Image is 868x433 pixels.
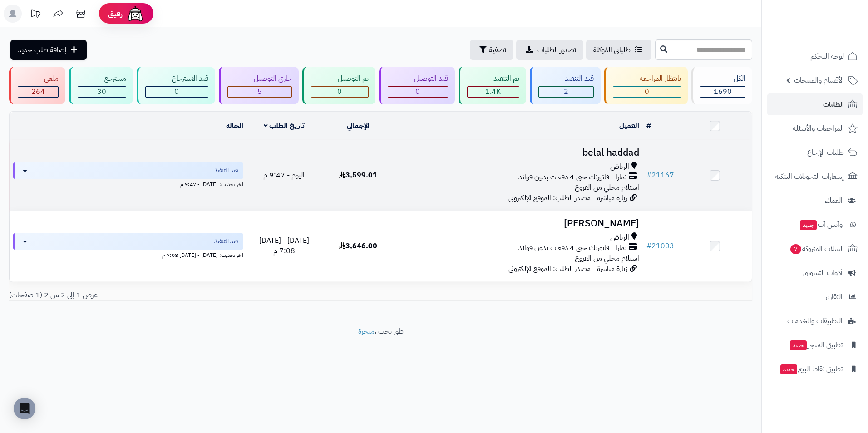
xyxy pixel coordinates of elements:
[145,74,208,84] div: قيد الاسترجاع
[793,122,844,135] span: المراجعات والأسئلة
[518,243,626,253] span: تمارا - فاتورتك حتى 4 دفعات بدون فوائد
[794,74,844,87] span: الأقسام والمنتجات
[24,5,47,25] a: تحديثات المنصة
[790,340,807,350] span: جديد
[214,237,238,246] span: قيد التنفيذ
[714,86,732,97] span: 1690
[214,166,238,175] span: قيد التنفيذ
[646,170,651,181] span: #
[257,86,262,97] span: 5
[646,241,651,251] span: #
[613,74,681,84] div: بانتظار المراجعة
[13,250,243,259] div: اخر تحديث: [DATE] - [DATE] 7:08 م
[263,170,305,181] span: اليوم - 9:47 م
[489,44,506,55] span: تصفية
[646,120,651,131] a: #
[67,67,134,104] a: مسترجع 30
[787,315,843,327] span: التطبيقات والخدمات
[767,286,863,308] a: التقارير
[767,93,863,115] a: الطلبات
[358,326,375,337] a: متجرة
[18,87,58,97] div: 264
[619,120,639,131] a: العميل
[508,263,627,274] span: زيارة مباشرة - مصدر الطلب: الموقع الإلكتروني
[767,262,863,284] a: أدوات التسويق
[537,44,576,55] span: تصدير الطلبات
[823,98,844,111] span: الطلبات
[613,87,680,97] div: 0
[78,74,126,84] div: مسترجع
[339,241,377,251] span: 3,646.00
[586,40,651,60] a: طلباتي المُوكلة
[538,74,594,84] div: قيد التنفيذ
[457,67,528,104] a: تم التنفيذ 1.4K
[470,40,513,60] button: تصفية
[78,87,125,97] div: 30
[767,310,863,332] a: التطبيقات والخدمات
[337,86,342,97] span: 0
[646,241,674,251] a: #21003
[780,364,797,374] span: جديد
[217,67,301,104] a: جاري التوصيل 5
[516,40,583,60] a: تصدير الطلبات
[789,242,844,255] span: السلات المتروكة
[789,339,843,351] span: تطبيق المتجر
[775,170,844,183] span: إشعارات التحويلات البنكية
[97,86,106,97] span: 30
[767,238,863,260] a: السلات المتروكة7
[700,74,745,84] div: الكل
[539,87,593,97] div: 2
[388,87,448,97] div: 0
[14,398,35,419] div: Open Intercom Messenger
[227,74,292,84] div: جاري التوصيل
[339,170,377,181] span: 3,599.01
[31,86,45,97] span: 264
[174,86,179,97] span: 0
[18,44,67,55] span: إضافة طلب جديد
[2,290,381,300] div: عرض 1 إلى 2 من 2 (1 صفحات)
[767,118,863,139] a: المراجعات والأسئلة
[399,218,639,229] h3: [PERSON_NAME]
[388,74,448,84] div: قيد التوصيل
[508,192,627,203] span: زيارة مباشرة - مصدر الطلب: الموقع الإلكتروني
[610,232,629,243] span: الرياض
[415,86,420,97] span: 0
[610,162,629,172] span: الرياض
[767,358,863,380] a: تطبيق نقاط البيعجديد
[377,67,457,104] a: قيد التوصيل 0
[767,334,863,356] a: تطبيق المتجرجديد
[528,67,602,104] a: قيد التنفيذ 2
[226,120,243,131] a: الحالة
[806,24,859,43] img: logo-2.png
[264,120,305,131] a: تاريخ الطلب
[564,86,568,97] span: 2
[301,67,377,104] a: تم التوصيل 0
[767,142,863,163] a: طلبات الإرجاع
[575,253,639,264] span: استلام محلي من الفروع
[468,87,519,97] div: 1389
[767,166,863,187] a: إشعارات التحويلات البنكية
[135,67,217,104] a: قيد الاسترجاع 0
[518,172,626,182] span: تمارا - فاتورتك حتى 4 دفعات بدون فوائد
[593,44,631,55] span: طلباتي المُوكلة
[767,214,863,236] a: وآتس آبجديد
[645,86,649,97] span: 0
[467,74,519,84] div: تم التنفيذ
[399,148,639,158] h3: belal haddad
[485,86,501,97] span: 1.4K
[13,179,243,188] div: اخر تحديث: [DATE] - 9:47 م
[807,146,844,159] span: طلبات الإرجاع
[779,363,843,375] span: تطبيق نقاط البيع
[803,266,843,279] span: أدوات التسويق
[575,182,639,193] span: استلام محلي من الفروع
[347,120,370,131] a: الإجمالي
[146,87,208,97] div: 0
[228,87,291,97] div: 5
[18,74,59,84] div: ملغي
[311,74,368,84] div: تم التوصيل
[602,67,689,104] a: بانتظار المراجعة 0
[810,50,844,63] span: لوحة التحكم
[767,45,863,67] a: لوحة التحكم
[7,67,67,104] a: ملغي 264
[825,290,843,303] span: التقارير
